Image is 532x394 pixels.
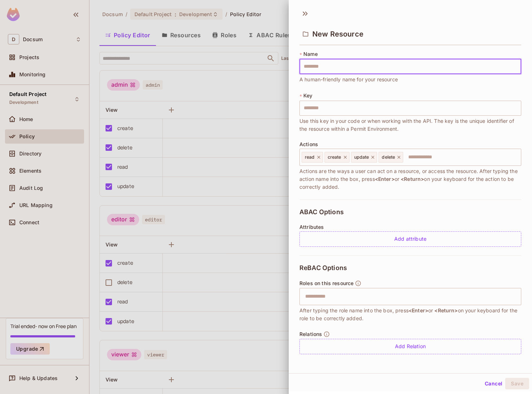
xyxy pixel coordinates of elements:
span: read [305,154,315,160]
span: Roles on this resource [299,280,353,286]
span: Relations [299,331,322,337]
span: <Enter> [375,176,395,182]
button: Save [505,378,529,389]
span: ReBAC Options [299,264,347,272]
span: ABAC Options [299,208,344,216]
span: create [328,154,341,160]
div: Add attribute [299,231,521,247]
span: New Resource [312,30,363,38]
div: create [324,152,350,163]
span: <Enter> [409,307,428,313]
span: Use this key in your code or when working with the API. The key is the unique identifier of the r... [299,117,521,133]
span: <Return> [401,176,424,182]
div: Add Relation [299,339,521,354]
span: After typing the role name into the box, press or on your keyboard for the role to be correctly a... [299,307,521,322]
div: delete [379,152,403,163]
span: delete [382,154,395,160]
span: Key [303,93,312,98]
span: Attributes [299,224,324,230]
span: Actions [299,141,318,147]
span: Name [303,51,318,57]
div: update [351,152,377,163]
span: update [354,154,369,160]
span: A human-friendly name for your resource [299,76,398,83]
button: Cancel [482,378,505,389]
span: Actions are the ways a user can act on a resource, or access the resource. After typing the actio... [299,167,521,191]
div: read [302,152,323,163]
span: <Return> [434,307,458,313]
